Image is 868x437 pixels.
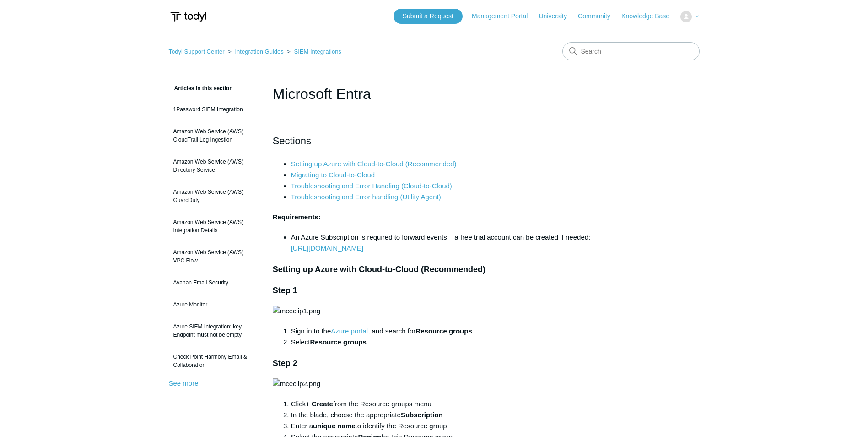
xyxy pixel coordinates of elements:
[169,183,259,209] a: Amazon Web Service (AWS) GuardDuty
[394,9,463,24] a: Submit a Request
[472,11,537,21] a: Management Portal
[313,422,356,430] strong: unique name
[285,48,341,55] li: SIEM Integrations
[273,213,321,221] strong: Requirements:
[169,318,259,344] a: Azure SIEM Integration: key Endpoint must not be empty
[169,123,259,148] a: Amazon Web Service (AWS) CloudTrail Log Ingestion
[169,213,259,239] a: Amazon Web Service (AWS) Integration Details
[169,296,259,313] a: Azure Monitor
[291,337,596,348] li: Select
[169,101,259,118] a: 1Password SIEM Integration
[291,182,452,190] a: Troubleshooting and Error Handling (Cloud-to-Cloud)
[273,263,596,276] h3: Setting up Azure with Cloud-to-Cloud (Recommended)
[401,411,443,419] strong: Subscription
[578,11,620,21] a: Community
[169,8,208,25] img: Todyl Support Center Help Center home page
[169,48,226,55] li: Todyl Support Center
[291,244,363,252] a: [URL][DOMAIN_NAME]
[291,326,596,337] li: Sign in to the , and search for
[169,153,259,179] a: Amazon Web Service (AWS) Directory Service
[291,171,375,179] a: Migrating to Cloud-to-Cloud
[169,274,259,291] a: Avanan Email Security
[331,327,368,335] a: Azure portal
[306,400,333,408] strong: + Create
[235,48,283,55] a: Integration Guides
[291,232,596,254] li: An Azure Subscription is required to forward events – a free trial account can be created if needed:
[273,83,596,105] h1: Microsoft Entra
[539,11,576,21] a: University
[273,306,320,317] img: mceclip1.png
[273,284,596,297] h3: Step 1
[273,133,596,149] h2: Sections
[273,357,596,370] h3: Step 2
[310,338,366,346] strong: Resource groups
[291,399,596,410] li: Click from the Resource groups menu
[415,327,472,335] strong: Resource groups
[562,42,700,60] input: Search
[291,160,457,168] a: Setting up Azure with Cloud-to-Cloud (Recommended)
[291,410,596,421] li: In the blade, choose the appropriate
[226,48,285,55] li: Integration Guides
[169,85,233,92] span: Articles in this section
[169,244,259,269] a: Amazon Web Service (AWS) VPC Flow
[291,193,441,201] a: Troubleshooting and Error handling (Utility Agent)
[291,421,596,432] li: Enter a to identify the Resource group
[169,379,199,387] a: See more
[169,48,225,55] a: Todyl Support Center
[273,378,320,389] img: mceclip2.png
[621,11,679,21] a: Knowledge Base
[294,48,341,55] a: SIEM Integrations
[169,348,259,374] a: Check Point Harmony Email & Collaboration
